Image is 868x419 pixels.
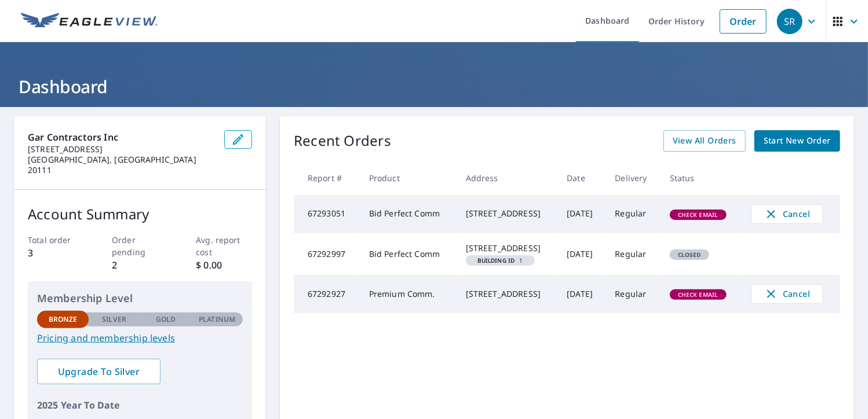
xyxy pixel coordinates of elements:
p: Membership Level [37,291,243,306]
a: Order [720,9,767,34]
th: Product [360,161,457,195]
div: SR [777,9,803,34]
span: Check Email [671,211,725,219]
p: $ 0.00 [196,258,252,272]
p: Account Summary [28,204,252,225]
td: Regular [606,195,661,233]
td: Regular [606,275,661,313]
img: EV Logo [21,13,158,30]
a: Start New Order [754,130,840,152]
span: Cancel [763,287,811,301]
th: Address [457,161,558,195]
p: 3 [28,246,84,260]
span: View All Orders [673,134,736,148]
td: Bid Perfect Comm [360,233,457,275]
th: Date [557,161,606,195]
button: Cancel [751,204,823,224]
th: Delivery [606,161,661,195]
p: 2 [112,258,168,272]
a: Upgrade To Silver [37,359,161,384]
p: Silver [102,314,126,325]
p: Total order [28,234,84,246]
td: 67293051 [294,195,360,233]
p: Avg. report cost [196,234,252,258]
p: Bronze [49,314,78,325]
p: [STREET_ADDRESS] [28,144,215,155]
span: Cancel [763,207,811,221]
p: Recent Orders [294,130,391,152]
td: 67292927 [294,275,360,313]
span: Closed [671,251,708,259]
div: [STREET_ADDRESS] [466,208,549,219]
p: Gold [156,314,176,325]
td: [DATE] [557,233,606,275]
td: Premium Comm. [360,275,457,313]
a: Pricing and membership levels [37,331,243,345]
span: Upgrade To Silver [46,365,151,378]
p: Order pending [112,234,168,258]
a: View All Orders [663,130,746,152]
th: Report # [294,161,360,195]
td: [DATE] [557,275,606,313]
span: 1 [471,258,530,263]
div: [STREET_ADDRESS] [466,242,549,254]
p: [GEOGRAPHIC_DATA], [GEOGRAPHIC_DATA] 20111 [28,155,215,175]
div: [STREET_ADDRESS] [466,288,549,300]
h1: Dashboard [14,75,854,98]
p: Gar Contractors Inc [28,130,215,144]
span: Check Email [671,291,725,299]
td: [DATE] [557,195,606,233]
em: Building ID [477,258,515,263]
button: Cancel [751,284,823,304]
p: 2025 Year To Date [37,398,243,412]
td: Bid Perfect Comm [360,195,457,233]
p: Platinum [199,314,235,325]
td: 67292997 [294,233,360,275]
td: Regular [606,233,661,275]
th: Status [661,161,742,195]
span: Start New Order [764,134,831,148]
